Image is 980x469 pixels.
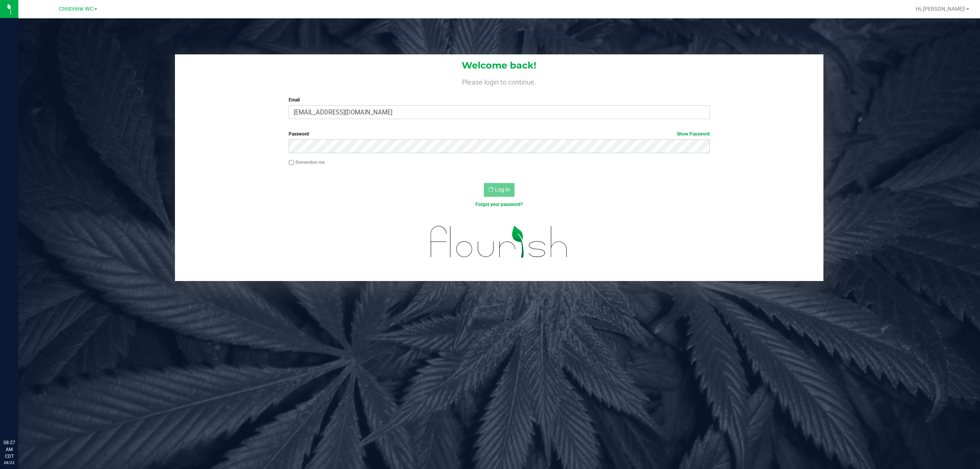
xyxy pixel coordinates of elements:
label: Email [289,96,710,103]
a: Forgot your password? [475,202,523,207]
button: Log In [484,183,514,197]
span: Password [289,131,309,137]
span: Hi, [PERSON_NAME]! [916,6,965,12]
h4: Please login to continue. [175,77,824,86]
h1: Welcome back! [175,60,824,70]
input: Remember me [289,160,294,165]
a: Show Password [677,131,710,137]
label: Remember me [289,159,325,166]
span: Crestview WC [59,6,93,12]
p: 08:27 AM CDT [3,439,15,460]
span: Log In [495,186,510,193]
img: flourish_logo.svg [418,216,580,268]
p: 08/22 [3,460,15,466]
